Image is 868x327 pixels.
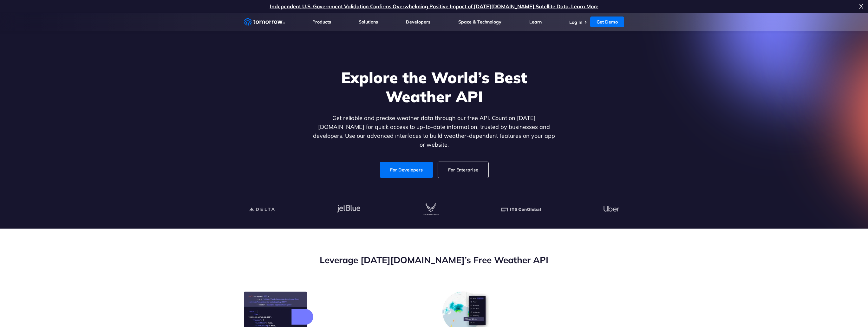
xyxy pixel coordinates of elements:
[380,162,433,178] a: For Developers
[244,17,285,27] a: Home link
[458,19,501,25] a: Space & Technology
[569,19,582,25] a: Log In
[438,162,488,178] a: For Enterprise
[406,19,430,25] a: Developers
[270,3,598,10] a: Independent U.S. Government Validation Confirms Overwhelming Positive Impact of [DATE][DOMAIN_NAM...
[590,17,624,27] a: Get Demo
[312,68,557,106] h1: Explore the World’s Best Weather API
[529,19,542,25] a: Learn
[312,19,331,25] a: Products
[244,254,624,266] h2: Leverage [DATE][DOMAIN_NAME]’s Free Weather API
[359,19,378,25] a: Solutions
[312,114,557,149] p: Get reliable and precise weather data through our free API. Count on [DATE][DOMAIN_NAME] for quic...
